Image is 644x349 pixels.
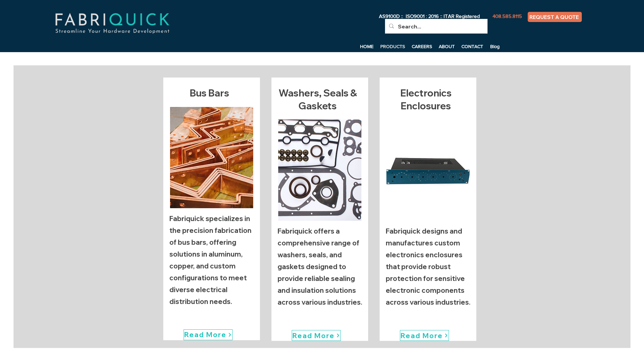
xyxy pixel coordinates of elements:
span: AS9100D :: ISO9001 : 2016 :: ITAR Registered [379,13,480,19]
img: fabriquick-logo-colors-adjusted.png [30,5,194,41]
span: 408.585.8115 [493,13,522,19]
input: Search... [398,19,473,34]
a: Blog [487,41,503,51]
a: HOME [357,41,377,51]
a: PRODUCTS [377,41,408,51]
a: ABOUT [435,41,458,51]
nav: Site [267,41,503,51]
a: REQUEST A QUOTE [528,12,582,22]
a: CAREERS [408,41,435,51]
a: CONTACT [458,41,487,51]
span: REQUEST A QUOTE [529,14,579,20]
